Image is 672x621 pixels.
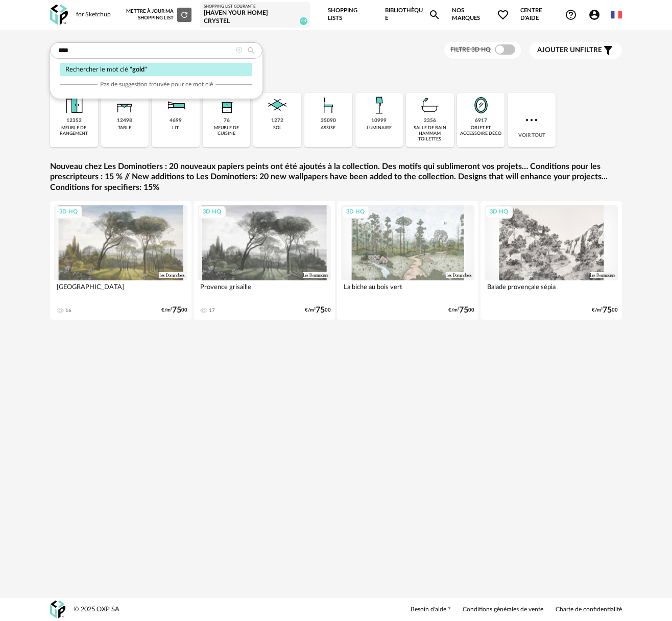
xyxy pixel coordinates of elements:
[418,93,442,117] img: Salle%20de%20bain.png
[497,9,509,21] span: Heart Outline icon
[565,9,577,21] span: Help Circle Outline icon
[537,46,580,54] span: Ajouter un
[485,206,513,219] div: 3D HQ
[556,606,622,614] a: Charte de confidentialité
[204,4,306,26] a: Shopping List courante [Haven your Home] Crystel 44
[450,46,491,53] span: Filtre 3D HQ
[520,7,577,22] span: Centre d'aideHelp Circle Outline icon
[53,125,95,137] div: meuble de rangement
[198,280,331,301] div: Provence grisaille
[50,201,191,320] a: 3D HQ [GEOGRAPHIC_DATA] 16 €/m²7500
[76,11,111,19] div: for Sketchup
[209,307,215,314] div: 17
[163,93,188,117] img: Literie.png
[100,80,213,88] span: Pas de suggestion trouvée pour ce mot clé
[161,307,187,314] div: €/m² 00
[300,17,307,25] span: 44
[460,125,502,137] div: objet et accessoire déco
[603,307,612,314] span: 75
[530,42,622,59] button: Ajouter unfiltre Filter icon
[316,307,325,314] span: 75
[204,9,306,25] div: [Haven your Home] Crystel
[224,117,230,124] div: 76
[316,93,341,117] img: Assise.png
[54,280,187,301] div: [GEOGRAPHIC_DATA]
[469,93,493,117] img: Miroir.png
[367,93,391,117] img: Luminaire.png
[132,66,145,73] span: gold
[60,63,252,77] div: Rechercher le mot clé " "
[371,117,387,124] div: 10999
[117,117,132,124] div: 12498
[428,9,441,21] span: Magnify icon
[204,4,306,9] div: Shopping List courante
[50,5,68,26] img: OXP
[341,280,474,301] div: La biche au bois vert
[337,201,478,320] a: 3D HQ La biche au bois vert €/m²7500
[180,12,189,17] span: Refresh icon
[305,307,331,314] div: €/m² 00
[55,206,82,219] div: 3D HQ
[74,605,119,614] div: © 2025 OXP SA
[592,307,618,314] div: €/m² 00
[508,93,556,147] div: Voir tout
[342,206,369,219] div: 3D HQ
[112,93,137,117] img: Table.png
[321,125,335,131] div: assise
[126,8,191,22] div: Mettre à jour ma Shopping List
[602,44,614,57] span: Filter icon
[194,201,335,320] a: 3D HQ Provence grisaille 17 €/m²7500
[485,280,618,301] div: Balade provençale sépia
[271,117,283,124] div: 1272
[206,125,248,137] div: meuble de cuisine
[118,125,131,131] div: table
[265,93,290,117] img: Sol.png
[409,125,451,142] div: salle de bain hammam toilettes
[537,46,602,55] span: filtre
[523,112,540,128] img: more.7b13dc1.svg
[198,206,226,219] div: 3D HQ
[321,117,336,124] div: 35090
[214,93,239,117] img: Rangement.png
[50,161,622,193] a: Nouveau chez Les Dominotiers : 20 nouveaux papiers peints ont été ajoutés à la collection. Des mo...
[66,117,82,124] div: 12352
[475,117,487,124] div: 6917
[448,307,474,314] div: €/m² 00
[588,9,601,21] span: Account Circle icon
[611,9,622,20] img: fr
[424,117,436,124] div: 2356
[170,117,182,124] div: 4699
[411,606,450,614] a: Besoin d'aide ?
[588,9,605,21] span: Account Circle icon
[172,307,181,314] span: 75
[50,601,65,618] img: OXP
[65,307,71,314] div: 16
[463,606,543,614] a: Conditions générales de vente
[62,93,86,117] img: Meuble%20de%20rangement.png
[481,201,622,320] a: 3D HQ Balade provençale sépia €/m²7500
[273,125,282,131] div: sol
[172,125,179,131] div: lit
[367,125,392,131] div: luminaire
[459,307,468,314] span: 75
